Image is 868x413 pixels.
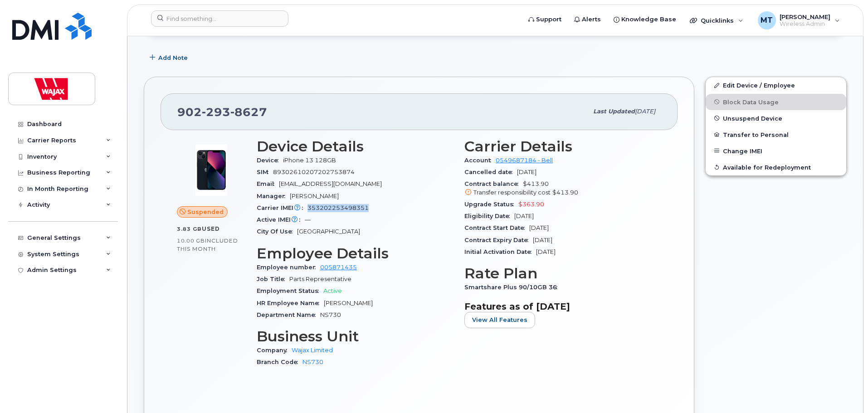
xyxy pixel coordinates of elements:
span: Device [257,157,283,164]
h3: Device Details [257,138,454,155]
span: View All Features [472,316,527,324]
span: Eligibility Date [464,213,514,219]
span: included this month [177,237,238,252]
span: MT [761,15,773,26]
span: Cancelled date [464,169,517,175]
span: Knowledge Base [621,15,676,24]
a: 0549687184 - Bell [496,157,553,164]
span: Available for Redeployment [723,164,811,170]
span: Carrier IMEI [257,204,307,211]
button: View All Features [464,312,535,328]
span: [PERSON_NAME] [780,13,830,20]
span: $363.90 [518,201,544,208]
div: Quicklinks [683,11,750,29]
button: Block Data Usage [706,94,846,110]
span: Last updated [593,108,635,115]
span: Upgrade Status [464,201,518,208]
span: Contract Expiry Date [464,237,533,243]
button: Available for Redeployment [706,159,846,175]
a: Edit Device / Employee [706,77,846,93]
a: Wajax Limited [292,347,333,354]
span: 89302610207202753874 [273,169,355,175]
span: 902 [177,105,267,119]
span: Job Title [257,276,289,282]
span: Employee number [257,264,320,271]
span: Alerts [582,15,601,24]
span: Support [536,15,561,24]
span: City Of Use [257,228,297,235]
span: Contract Start Date [464,224,529,231]
span: iPhone 13 128GB [283,157,336,164]
span: Company [257,347,292,354]
span: [DATE] [514,213,534,219]
span: SIM [257,169,273,175]
span: Employment Status [257,287,323,294]
span: Initial Activation Date [464,248,536,255]
span: Active [323,287,342,294]
span: Unsuspend Device [723,115,782,121]
a: Support [522,10,568,29]
span: [DATE] [635,108,655,115]
span: Account [464,157,496,164]
span: [DATE] [536,248,556,255]
span: $413.90 [464,180,661,197]
span: Branch Code [257,359,302,365]
div: Michael Tran [751,11,846,29]
span: NS730 [320,311,341,318]
span: Add Note [158,53,188,62]
span: Suspended [187,208,224,216]
span: HR Employee Name [257,300,324,306]
a: Alerts [568,10,607,29]
span: 10.00 GB [177,238,205,244]
span: [PERSON_NAME] [290,193,339,199]
span: Manager [257,193,290,199]
button: Transfer to Personal [706,126,846,143]
button: Add Note [144,49,195,66]
h3: Employee Details [257,245,454,262]
span: 8627 [230,105,267,119]
input: Find something... [151,10,288,27]
button: Change IMEI [706,143,846,159]
span: [DATE] [529,224,549,231]
span: Smartshare Plus 90/10GB 36 [464,284,562,291]
span: [EMAIL_ADDRESS][DOMAIN_NAME] [279,180,382,187]
button: Unsuspend Device [706,110,846,126]
h3: Carrier Details [464,138,661,155]
span: Active IMEI [257,216,305,223]
img: image20231002-3703462-1ig824h.jpeg [184,143,239,197]
span: 353202253498351 [307,204,369,211]
span: 3.83 GB [177,226,202,232]
span: Parts Representative [289,276,351,282]
h3: Rate Plan [464,265,661,282]
span: Wireless Admin [780,20,830,28]
span: $413.90 [552,189,578,196]
span: Quicklinks [701,17,734,24]
span: used [202,225,220,232]
a: NS730 [302,359,323,365]
a: Knowledge Base [607,10,683,29]
a: 005871435 [320,264,357,271]
h3: Business Unit [257,328,454,345]
h3: Features as of [DATE] [464,301,661,312]
span: Email [257,180,279,187]
span: [PERSON_NAME] [324,300,373,306]
span: [DATE] [517,169,536,175]
span: 293 [202,105,230,119]
span: [DATE] [533,237,552,243]
span: [GEOGRAPHIC_DATA] [297,228,360,235]
span: Department Name [257,311,320,318]
span: — [305,216,311,223]
span: Transfer responsibility cost [473,189,551,196]
span: Contract balance [464,180,523,187]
